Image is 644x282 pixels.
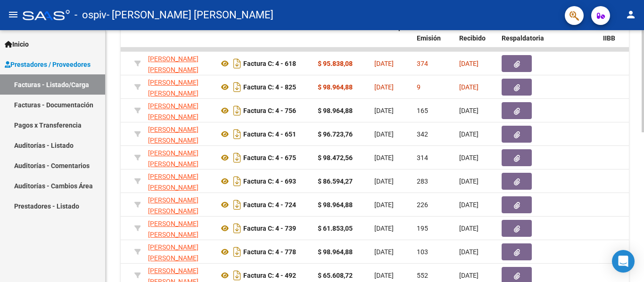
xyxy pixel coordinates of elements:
[459,272,479,279] span: [DATE]
[148,196,198,215] span: [PERSON_NAME] [PERSON_NAME]
[144,17,215,59] datatable-header-cell: Razón Social
[148,102,198,121] span: [PERSON_NAME] [PERSON_NAME]
[5,39,29,49] span: Inicio
[318,83,353,91] strong: $ 98.964,88
[374,107,394,114] span: [DATE]
[318,248,353,256] strong: $ 98.964,88
[455,17,498,59] datatable-header-cell: Fecha Recibido
[148,173,198,191] span: [PERSON_NAME] [PERSON_NAME]
[417,201,428,209] span: 226
[459,225,479,232] span: [DATE]
[148,148,211,168] div: 27144664510
[374,60,394,67] span: [DATE]
[459,201,479,209] span: [DATE]
[374,272,394,279] span: [DATE]
[599,17,637,59] datatable-header-cell: Retencion IIBB
[371,17,413,59] datatable-header-cell: Fecha Cpbt
[148,171,211,191] div: 27144664510
[243,154,296,161] strong: Factura C: 4 - 675
[243,248,296,256] strong: Factura C: 4 - 778
[148,243,198,262] span: [PERSON_NAME] [PERSON_NAME]
[502,24,544,42] span: Doc Respaldatoria
[459,130,479,138] span: [DATE]
[243,107,296,114] strong: Factura C: 4 - 756
[231,244,243,259] i: Descargar documento
[318,107,353,114] strong: $ 98.964,88
[148,54,211,73] div: 27144664510
[417,130,428,138] span: 342
[374,248,394,256] span: [DATE]
[459,60,479,67] span: [DATE]
[148,220,198,238] span: [PERSON_NAME] [PERSON_NAME]
[413,17,455,59] datatable-header-cell: Días desde Emisión
[148,101,211,121] div: 27144664510
[231,150,243,165] i: Descargar documento
[417,107,428,114] span: 165
[417,60,428,67] span: 374
[318,130,353,138] strong: $ 96.723,76
[318,225,353,232] strong: $ 61.853,05
[243,177,296,185] strong: Factura C: 4 - 693
[5,59,91,70] span: Prestadores / Proveedores
[148,79,198,97] span: [PERSON_NAME] [PERSON_NAME]
[374,130,394,138] span: [DATE]
[498,17,554,59] datatable-header-cell: Doc Respaldatoria
[74,5,107,25] span: - ospiv
[417,248,428,256] span: 103
[243,272,296,279] strong: Factura C: 4 - 492
[148,242,211,262] div: 27144664510
[243,83,296,91] strong: Factura C: 4 - 825
[243,225,296,232] strong: Factura C: 4 - 739
[148,195,211,215] div: 27144664510
[459,107,479,114] span: [DATE]
[148,55,198,73] span: [PERSON_NAME] [PERSON_NAME]
[318,60,353,67] strong: $ 95.838,08
[603,24,634,42] span: Retencion IIBB
[107,5,273,25] span: - [PERSON_NAME] [PERSON_NAME]
[417,24,450,42] span: Días desde Emisión
[417,177,428,185] span: 283
[231,221,243,236] i: Descargar documento
[231,103,243,118] i: Descargar documento
[148,149,198,168] span: [PERSON_NAME] [PERSON_NAME]
[459,24,486,42] span: Fecha Recibido
[459,248,479,256] span: [DATE]
[231,56,243,71] i: Descargar documento
[243,130,296,138] strong: Factura C: 4 - 651
[554,17,599,59] datatable-header-cell: Auditoria
[243,60,296,67] strong: Factura C: 4 - 618
[318,272,353,279] strong: $ 65.608,72
[314,17,371,59] datatable-header-cell: Monto
[374,177,394,185] span: [DATE]
[612,250,635,273] div: Open Intercom Messenger
[231,127,243,142] i: Descargar documento
[459,154,479,161] span: [DATE]
[417,83,421,91] span: 9
[374,83,394,91] span: [DATE]
[417,154,428,161] span: 314
[374,225,394,232] span: [DATE]
[148,218,211,238] div: 27144664510
[231,197,243,212] i: Descargar documento
[215,17,314,59] datatable-header-cell: CPBT
[318,154,353,161] strong: $ 98.472,56
[318,177,353,185] strong: $ 86.594,27
[417,272,428,279] span: 552
[417,225,428,232] span: 195
[625,9,636,20] mat-icon: person
[231,80,243,95] i: Descargar documento
[231,174,243,189] i: Descargar documento
[148,124,211,144] div: 27144664510
[148,77,211,97] div: 27144664510
[374,201,394,209] span: [DATE]
[318,201,353,209] strong: $ 98.964,88
[148,126,198,144] span: [PERSON_NAME] [PERSON_NAME]
[243,201,296,209] strong: Factura C: 4 - 724
[459,83,479,91] span: [DATE]
[8,9,19,20] mat-icon: menu
[459,177,479,185] span: [DATE]
[374,154,394,161] span: [DATE]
